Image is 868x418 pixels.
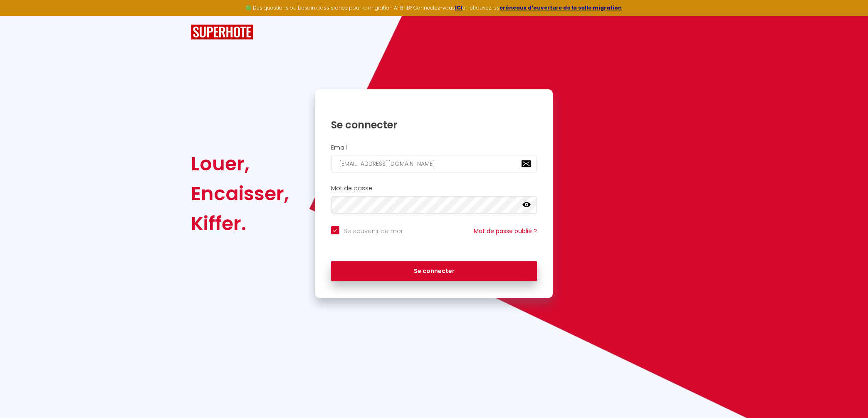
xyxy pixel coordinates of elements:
a: ICI [455,4,462,11]
div: Louer, [191,149,289,179]
div: Kiffer. [191,209,289,239]
input: Ton Email [331,155,537,172]
img: SuperHote logo [191,25,253,40]
h2: Email [331,144,537,151]
a: créneaux d'ouverture de la salle migration [500,4,622,11]
button: Se connecter [331,261,537,282]
h1: Se connecter [331,118,537,131]
div: Encaisser, [191,179,289,209]
h2: Mot de passe [331,185,537,192]
a: Mot de passe oublié ? [474,227,537,235]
